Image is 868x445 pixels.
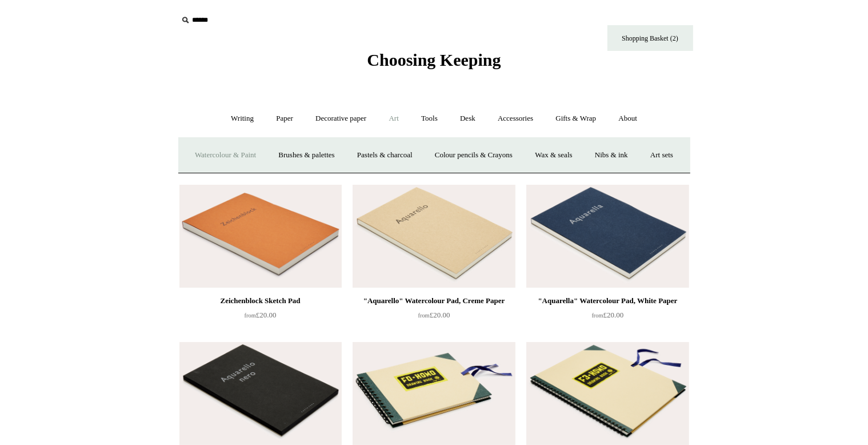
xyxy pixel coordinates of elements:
div: "Aquarella" Watercolour Pad, White Paper [529,294,686,308]
img: Zeichenblock Sketch Pad [179,185,342,288]
a: Pastels & charcoal [347,140,423,170]
a: Art sets [640,140,683,170]
a: "Aquarella" Watercolour Pad, White Paper "Aquarella" Watercolour Pad, White Paper [526,185,689,288]
a: Art [379,104,409,134]
div: "Aquarello" Watercolour Pad, Creme Paper [355,294,512,308]
img: "Aquarello" Watercolour Pad, Creme Paper [353,185,515,288]
a: Tools [411,104,448,134]
a: "Aquarello" Watercolour Pad, Creme Paper "Aquarello" Watercolour Pad, Creme Paper [353,185,515,288]
img: "Aquarello Nero" Watercolour Pad, Black Paper [179,342,342,445]
a: FO-Homo Portrait Sketchbook FO-Homo Portrait Sketchbook [526,342,689,445]
img: "Aquarella" Watercolour Pad, White Paper [526,185,689,288]
a: Watercolour & Paint [185,140,266,170]
div: Zeichenblock Sketch Pad [182,294,339,308]
span: Choosing Keeping [367,50,501,69]
img: FO-Homo Landscape Sketchbook [353,342,515,445]
a: Gifts & Wrap [545,104,606,134]
a: Desk [450,104,486,134]
a: FO-Homo Landscape Sketchbook FO-Homo Landscape Sketchbook [353,342,515,445]
a: Brushes & palettes [268,140,345,170]
a: Writing [221,104,264,134]
span: from [245,312,256,319]
a: About [608,104,647,134]
a: Shopping Basket (2) [607,25,693,51]
a: Accessories [487,104,543,134]
a: Colour pencils & Crayons [425,140,523,170]
span: from [592,312,603,319]
a: Paper [266,104,303,134]
span: £20.00 [592,311,624,319]
a: Choosing Keeping [367,59,501,67]
a: Decorative paper [305,104,377,134]
a: Zeichenblock Sketch Pad from£20.00 [179,294,342,341]
a: "Aquarello Nero" Watercolour Pad, Black Paper "Aquarello Nero" Watercolour Pad, Black Paper [179,342,342,445]
a: Zeichenblock Sketch Pad Zeichenblock Sketch Pad [179,185,342,288]
a: Nibs & ink [585,140,638,170]
a: Wax & seals [525,140,582,170]
span: £20.00 [245,311,277,319]
img: FO-Homo Portrait Sketchbook [526,342,689,445]
span: £20.00 [418,311,450,319]
a: "Aquarella" Watercolour Pad, White Paper from£20.00 [526,294,689,341]
span: from [418,312,430,319]
a: "Aquarello" Watercolour Pad, Creme Paper from£20.00 [353,294,515,341]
